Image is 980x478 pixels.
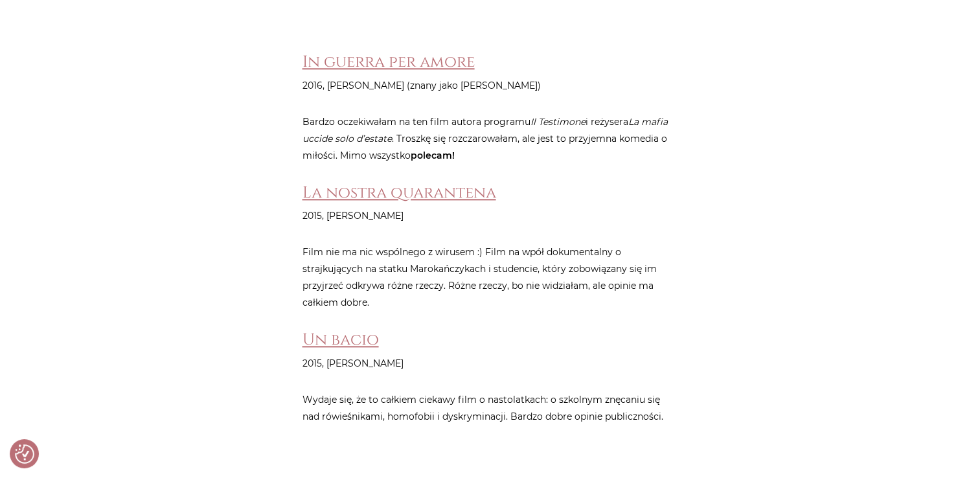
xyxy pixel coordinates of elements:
[302,77,678,94] p: 2016, [PERSON_NAME] (znany jako [PERSON_NAME])
[302,329,379,350] a: Un bacio
[411,150,455,161] strong: polecam!
[302,207,678,224] p: 2015, [PERSON_NAME]
[302,182,496,203] a: La nostra quarantena
[302,391,678,425] p: Wydaje się, że to całkiem ciekawy film o nastolatkach: o szkolnym znęcaniu się nad rówieśnikami, ...
[302,116,668,144] em: La mafia uccide solo d’estate
[530,116,586,128] em: Il Testimone
[302,355,678,372] p: 2015, [PERSON_NAME]
[302,113,678,164] p: Bardzo oczekiwałam na ten film autora programu i reżysera . Troszkę się rozczarowałam, ale jest t...
[302,51,475,73] a: In guerra per amore
[15,444,34,464] button: Preferencje co do zgód
[302,244,678,311] p: Film nie ma nic wspólnego z wirusem :) Film na wpół dokumentalny o strajkujących na statku Maroka...
[15,444,34,464] img: Revisit consent button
